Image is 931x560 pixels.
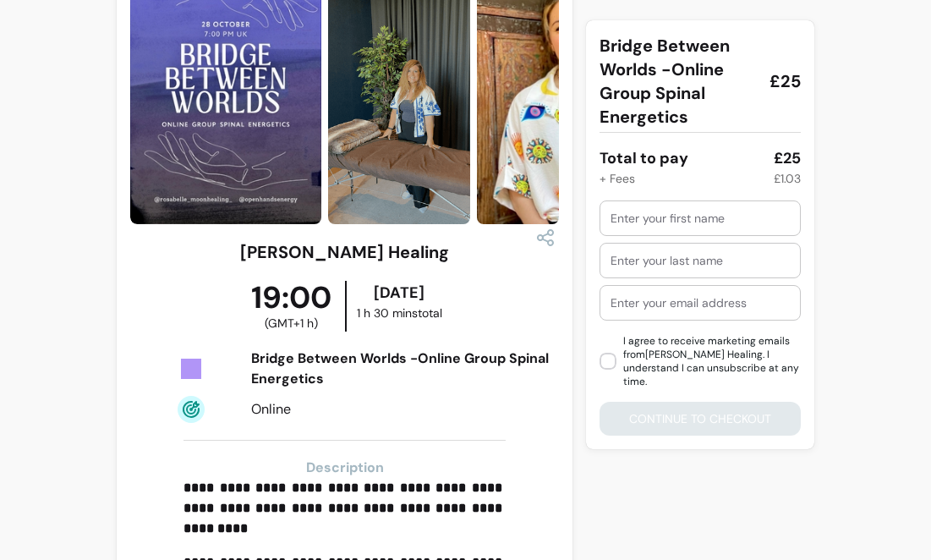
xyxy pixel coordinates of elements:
[769,69,801,93] span: £25
[611,252,790,269] input: Enter your last name
[774,146,801,170] div: £25
[240,240,449,264] h3: [PERSON_NAME] Healing
[251,349,551,389] div: Bridge Between Worlds -Online Group Spinal Energetics
[611,210,790,227] input: Enter your first name
[600,146,688,170] div: Total to pay
[774,170,801,187] div: £1.03
[611,294,790,311] input: Enter your email address
[251,399,551,420] div: Online
[178,355,205,382] img: Tickets Icon
[183,458,506,478] h3: Description
[350,305,449,321] div: 1 h 30 mins total
[265,315,318,332] span: ( GMT+1 h )
[600,34,756,129] span: Bridge Between Worlds -Online Group Spinal Energetics
[238,281,345,332] div: 19:00
[350,281,449,305] div: [DATE]
[600,170,635,187] div: + Fees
